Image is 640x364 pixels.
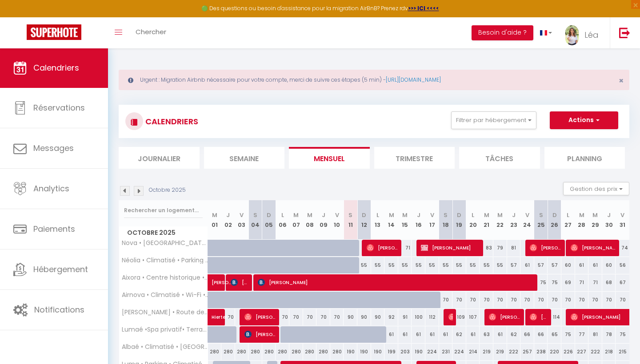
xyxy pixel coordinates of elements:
[33,183,69,194] span: Analytics
[507,257,521,273] div: 57
[539,211,543,219] abbr: S
[520,257,534,273] div: 61
[561,292,575,308] div: 70
[520,200,534,240] th: 24
[561,344,575,360] div: 226
[398,240,412,256] div: 71
[439,257,453,273] div: 55
[412,309,425,325] div: 100
[231,274,249,291] span: [PERSON_NAME]
[357,344,371,360] div: 190
[534,344,548,360] div: 238
[289,147,370,169] li: Mensuel
[348,211,352,219] abbr: S
[588,344,602,360] div: 222
[316,344,330,360] div: 280
[267,211,271,219] abbr: D
[561,257,575,273] div: 60
[120,274,209,281] span: Aixora • Centre historique • Tout à pied & parking
[258,274,538,291] span: [PERSON_NAME]
[136,27,166,36] span: Chercher
[412,344,425,360] div: 190
[567,211,569,219] abbr: L
[584,29,599,40] span: Léa
[371,309,385,325] div: 90
[571,239,616,256] span: [PERSON_NAME]
[575,292,589,308] div: 70
[303,344,317,360] div: 280
[534,274,548,291] div: 75
[619,77,624,85] button: Close
[480,344,493,360] div: 219
[425,257,439,273] div: 55
[616,257,629,273] div: 56
[493,257,507,273] div: 55
[548,200,561,240] th: 26
[520,326,534,343] div: 66
[262,200,276,240] th: 05
[398,344,412,360] div: 203
[421,239,480,256] span: [PERSON_NAME]
[262,344,276,360] div: 280
[412,257,425,273] div: 55
[408,4,439,12] strong: >>> ICI <<<<
[619,75,624,86] span: ×
[448,309,453,325] span: [PERSON_NAME]
[221,344,235,360] div: 280
[452,257,466,273] div: 55
[253,211,257,219] abbr: S
[344,344,357,360] div: 190
[602,257,616,273] div: 60
[212,304,232,321] span: Hierter Fosti
[575,344,589,360] div: 227
[439,344,453,360] div: 231
[452,326,466,343] div: 62
[472,25,533,40] button: Besoin d'aide ?
[602,344,616,360] div: 218
[525,211,529,219] abbr: V
[480,292,493,308] div: 70
[620,211,624,219] abbr: V
[316,309,330,325] div: 70
[33,102,85,113] span: Réservations
[507,326,521,343] div: 62
[602,292,616,308] div: 70
[588,292,602,308] div: 70
[544,147,625,169] li: Planning
[563,182,629,195] button: Gestion des prix
[480,200,493,240] th: 21
[212,269,232,286] span: [PERSON_NAME]
[402,211,408,219] abbr: M
[616,274,629,291] div: 67
[289,344,303,360] div: 280
[120,344,209,350] span: Albaé • Climatisé • [GEOGRAPHIC_DATA] • Parking • [GEOGRAPHIC_DATA]
[493,344,507,360] div: 219
[588,257,602,273] div: 61
[281,211,284,219] abbr: L
[619,27,630,38] img: logout
[344,309,357,325] div: 90
[303,309,317,325] div: 70
[425,326,439,343] div: 61
[330,200,344,240] th: 10
[371,257,385,273] div: 55
[561,274,575,291] div: 69
[425,344,439,360] div: 224
[493,292,507,308] div: 70
[493,240,507,256] div: 79
[384,257,398,273] div: 55
[34,304,84,315] span: Notifications
[344,200,357,240] th: 11
[480,257,493,273] div: 55
[208,274,222,291] a: [PERSON_NAME]
[534,292,548,308] div: 70
[384,326,398,343] div: 61
[119,147,200,169] li: Journalier
[143,111,198,131] h3: CALENDRIERS
[398,309,412,325] div: 91
[417,211,420,219] abbr: J
[480,240,493,256] div: 83
[602,326,616,343] div: 78
[451,111,536,129] button: Filtrer par hébergement
[507,292,521,308] div: 70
